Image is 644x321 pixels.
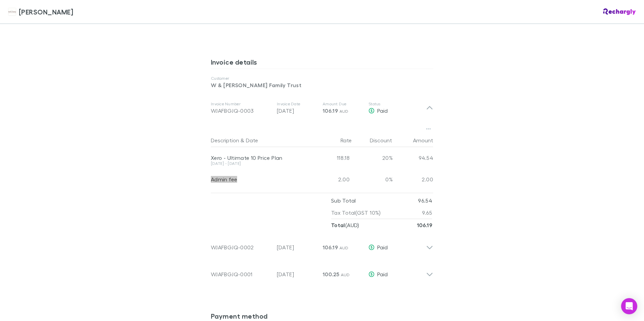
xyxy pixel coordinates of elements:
[205,95,439,121] div: Invoice NumberWJAFBGJQ-0003Invoice Date[DATE]Amount Due106.19 AUDStatusPaid
[211,162,309,166] div: [DATE] - [DATE]
[211,101,271,107] p: Invoice Number
[211,154,309,161] div: Xero - Ultimate 10 Price Plan
[211,107,271,115] div: WJAFBGJQ-0003
[352,169,393,190] div: 0%
[418,194,432,207] p: 96.54
[331,194,356,207] p: Sub Total
[377,271,388,277] span: Paid
[211,270,271,278] div: WJAFBGJQ-0001
[331,222,345,228] strong: Total
[19,7,73,17] span: [PERSON_NAME]
[211,134,309,147] div: &
[8,8,16,16] img: Hales Douglass's Logo
[368,101,426,107] p: Status
[277,243,317,251] p: [DATE]
[211,81,433,89] p: W & [PERSON_NAME] Family Trust
[323,107,338,114] span: 106.19
[393,147,433,169] div: 94.54
[211,58,433,69] h3: Invoice details
[211,76,433,81] p: Customer
[341,272,350,277] span: AUD
[246,134,258,147] button: Date
[331,219,359,231] p: ( AUD )
[340,245,349,250] span: AUD
[393,169,433,190] div: 2.00
[277,101,317,107] p: Invoice Date
[340,109,349,114] span: AUD
[277,107,317,115] p: [DATE]
[422,207,432,219] p: 9.65
[211,243,271,251] div: WJAFBGJQ-0002
[417,222,432,228] strong: 106.19
[312,169,352,190] div: 2.00
[277,270,317,278] p: [DATE]
[352,147,393,169] div: 20%
[323,271,339,278] span: 100.25
[331,207,381,219] p: Tax Total (GST 10%)
[205,258,439,285] div: WJAFBGJQ-0001[DATE]100.25 AUDPaid
[377,244,388,250] span: Paid
[211,176,309,183] div: Admin fee
[621,298,637,314] div: Open Intercom Messenger
[205,231,439,258] div: WJAFBGJQ-0002[DATE]106.19 AUDPaid
[323,101,363,107] p: Amount Due
[377,107,388,114] span: Paid
[603,8,636,15] img: Rechargly Logo
[312,147,352,169] div: 118.18
[211,134,239,147] button: Description
[323,244,338,251] span: 106.19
